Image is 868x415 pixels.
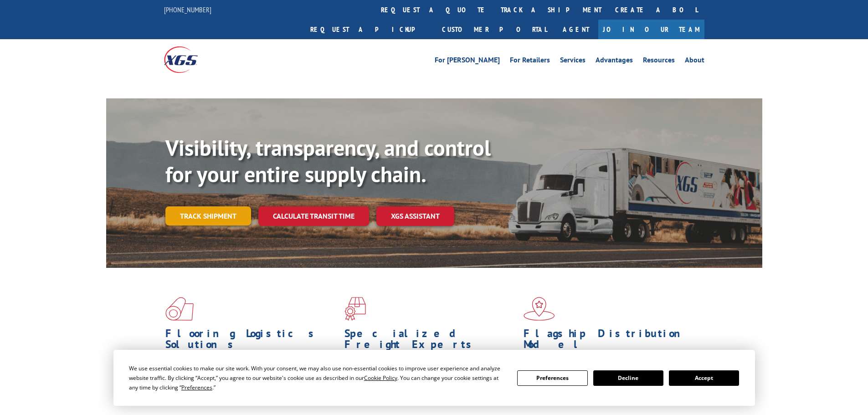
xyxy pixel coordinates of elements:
[165,328,338,354] h1: Flooring Logistics Solutions
[560,56,586,67] a: Services
[113,350,755,406] div: Cookie Consent Prompt
[165,297,194,321] img: xgs-icon-total-supply-chain-intelligence-red
[164,5,211,14] a: [PHONE_NUMBER]
[593,370,663,386] button: Decline
[344,328,517,354] h1: Specialized Freight Experts
[344,297,366,321] img: xgs-icon-focused-on-flooring-red
[165,206,251,225] a: Track shipment
[685,56,704,67] a: About
[524,297,555,321] img: xgs-icon-flagship-distribution-model-red
[258,206,369,226] a: Calculate transit time
[598,20,704,39] a: Join Our Team
[181,384,212,391] span: Preferences
[165,133,491,188] b: Visibility, transparency, and control for your entire supply chain.
[129,364,506,392] div: We use essential cookies to make our site work. With your consent, we may also use non-essential ...
[596,56,633,67] a: Advantages
[517,370,587,386] button: Preferences
[554,20,598,39] a: Agent
[669,370,739,386] button: Accept
[524,328,696,354] h1: Flagship Distribution Model
[364,374,397,382] span: Cookie Policy
[643,56,675,67] a: Resources
[510,56,550,67] a: For Retailers
[303,20,435,39] a: Request a pickup
[376,206,454,226] a: XGS ASSISTANT
[435,56,500,67] a: For [PERSON_NAME]
[435,20,554,39] a: Customer Portal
